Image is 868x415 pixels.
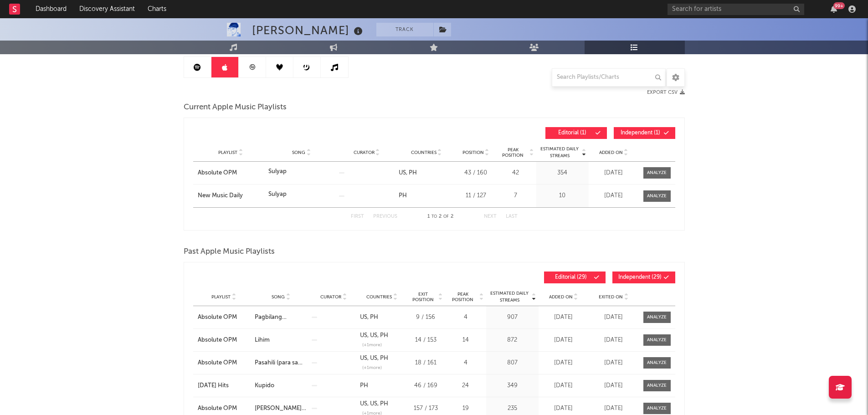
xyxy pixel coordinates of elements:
a: Absolute OPM [198,404,250,413]
div: 907 [488,313,536,322]
span: Exit Position [409,292,437,302]
div: 24 [447,381,484,390]
div: [DATE] [591,313,637,322]
span: Song [292,150,305,155]
div: 19 [447,404,484,413]
a: PH [367,314,378,320]
a: US [399,170,406,176]
div: Sulyap [268,190,287,199]
span: Position [462,150,484,155]
a: PH [377,333,388,338]
a: [DATE] Hits [198,381,250,390]
div: [DATE] [591,381,637,390]
span: Song [272,294,285,300]
a: Lihim [255,336,307,345]
div: 4 [447,359,484,368]
span: Past Apple Music Playlists [184,246,275,257]
span: Independent ( 1 ) [620,130,662,136]
button: Last [506,214,518,219]
div: 99 + [833,2,845,9]
button: Independent(29) [612,272,675,283]
div: 4 [447,313,484,322]
div: [DATE] [591,169,637,178]
span: Current Apple Music Playlists [184,102,287,113]
div: Absolute OPM [198,336,250,345]
span: to [431,215,437,219]
span: (+ 1 more) [362,342,382,348]
div: 14 / 153 [409,336,443,345]
span: Editorial ( 29 ) [550,275,592,280]
div: 1 2 2 [416,211,466,222]
a: Absolute OPM [198,313,250,322]
div: Absolute OPM [198,359,250,368]
span: Countries [366,294,392,300]
div: 10 [539,191,586,200]
div: 11 / 127 [459,191,493,200]
div: 872 [488,336,536,345]
div: 18 / 161 [409,359,443,368]
div: 9 / 156 [409,313,443,322]
div: 46 / 169 [409,381,443,390]
div: 354 [539,169,586,178]
button: Export CSV [647,90,685,95]
span: Playlist [211,294,231,300]
div: [DATE] [591,191,637,200]
div: 42 [498,169,534,178]
button: Editorial(1) [545,127,607,139]
div: 14 [447,336,484,345]
span: Added On [599,150,623,155]
span: Added On [549,294,573,300]
a: Pagbilang [PERSON_NAME] [255,313,307,322]
button: Next [484,214,497,219]
span: Countries [411,150,437,155]
span: Independent ( 29 ) [618,275,662,280]
a: PH [360,383,368,389]
span: Playlist [218,150,237,155]
a: New Music Daily [198,191,264,200]
span: Estimated Daily Streams [539,146,581,159]
div: [PERSON_NAME] [252,23,365,38]
div: [DATE] [591,336,637,345]
div: [DATE] [541,313,586,322]
a: US [360,314,367,320]
div: [DATE] [541,359,586,368]
button: Independent(1) [614,127,675,139]
button: Track [376,23,433,36]
span: Editorial ( 1 ) [551,130,593,136]
a: PH [399,193,407,199]
div: [DATE] [591,404,637,413]
a: Absolute OPM [198,169,264,178]
div: 43 / 160 [459,169,493,178]
a: PH [406,170,417,176]
div: 235 [488,404,536,413]
span: Peak Position [498,147,529,158]
a: US [360,401,367,407]
a: [PERSON_NAME] (feat. [PERSON_NAME]) [255,404,307,413]
span: Estimated Daily Streams [488,290,531,304]
div: [DATE] [591,359,637,368]
a: Pasahili (para sa hindi pinili) [255,359,307,368]
a: US [360,355,367,361]
a: PH [377,401,388,407]
a: US [367,333,377,338]
div: 349 [488,381,536,390]
button: Editorial(29) [544,272,606,283]
a: US [360,333,367,338]
input: Search Playlists/Charts [552,68,666,87]
a: PH [377,355,388,361]
div: [DATE] [541,336,586,345]
span: of [443,215,449,219]
div: 7 [498,191,534,200]
span: Curator [354,150,375,155]
a: Kupido [255,381,307,390]
button: First [351,214,364,219]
